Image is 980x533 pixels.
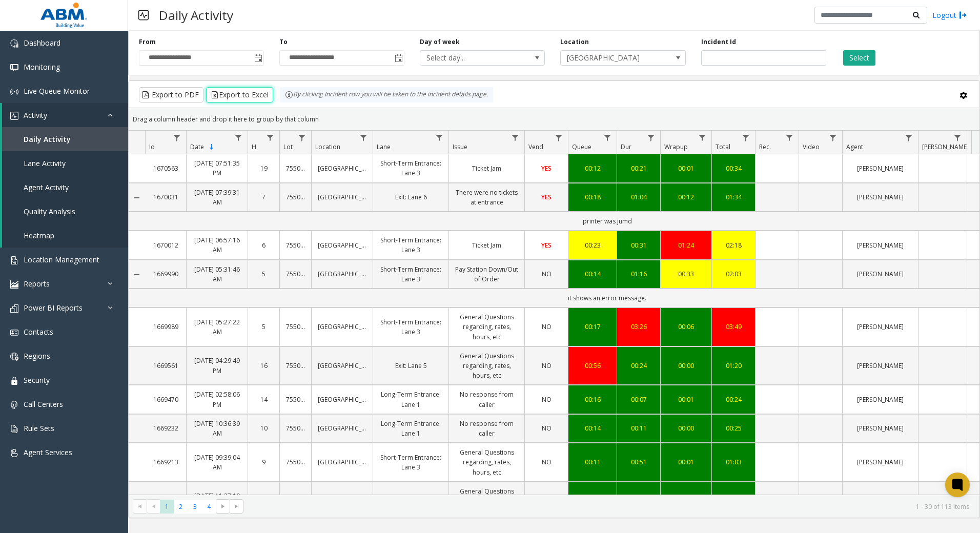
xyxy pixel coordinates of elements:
[667,322,705,332] a: 00:06
[718,269,749,279] a: 02:03
[193,264,241,284] a: [DATE] 05:31:46 AM
[10,425,18,433] img: 'icon'
[667,163,705,173] div: 00:01
[10,280,18,289] img: 'icon'
[849,361,912,371] a: [PERSON_NAME]
[455,163,518,173] a: Ticket Jam
[129,194,145,202] a: Collapse Details
[129,110,979,128] div: Drag a column header and drop it here to group by that column
[667,361,705,371] a: 00:00
[254,269,273,279] a: 5
[252,142,256,151] span: H
[453,142,467,151] span: Issue
[252,51,263,65] span: Toggle popup
[174,500,188,514] span: Page 2
[318,240,366,250] a: [GEOGRAPHIC_DATA]
[24,207,75,216] span: Quality Analysis
[377,142,391,151] span: Lane
[542,361,552,370] span: NO
[575,395,610,404] div: 00:16
[193,356,241,375] a: [DATE] 04:29:49 PM
[623,192,654,202] a: 01:04
[24,303,83,313] span: Power BI Reports
[718,163,749,173] a: 00:34
[24,86,90,96] span: Live Queue Monitor
[803,142,820,151] span: Video
[193,317,241,337] a: [DATE] 05:27:22 AM
[24,279,50,289] span: Reports
[379,264,442,284] a: Short-Term Entrance: Lane 3
[542,424,552,433] span: NO
[542,270,552,278] span: NO
[250,502,969,511] kendo-pager-info: 1 - 30 of 113 items
[718,240,749,250] a: 02:18
[455,240,518,250] a: Ticket Jam
[922,142,969,151] span: [PERSON_NAME]
[233,502,241,510] span: Go to the last page
[10,353,18,361] img: 'icon'
[2,199,128,223] a: Quality Analysis
[10,39,18,48] img: 'icon'
[531,269,562,279] a: NO
[24,231,54,240] span: Heatmap
[623,269,654,279] div: 01:16
[151,192,180,202] a: 1670031
[542,395,552,404] span: NO
[139,87,203,102] button: Export to PDF
[575,457,610,467] div: 00:11
[542,458,552,466] span: NO
[318,192,366,202] a: [GEOGRAPHIC_DATA]
[254,361,273,371] a: 16
[280,87,493,102] div: By clicking Incident row you will be taken to the incident details page.
[455,264,518,284] a: Pay Station Down/Out of Order
[208,143,216,151] span: Sortable
[318,361,366,371] a: [GEOGRAPHIC_DATA]
[843,50,875,66] button: Select
[623,395,654,404] a: 00:07
[254,423,273,433] a: 10
[849,269,912,279] a: [PERSON_NAME]
[10,256,18,264] img: 'icon'
[575,322,610,332] div: 00:17
[10,377,18,385] img: 'icon'
[193,158,241,178] a: [DATE] 07:51:35 PM
[667,457,705,467] div: 00:01
[263,131,277,145] a: H Filter Menu
[541,164,552,173] span: YES
[575,361,610,371] div: 00:56
[531,322,562,332] a: NO
[193,491,241,510] a: [DATE] 11:27:19 PM
[455,486,518,516] a: General Questions regarding, rates, hours, etc
[10,401,18,409] img: 'icon'
[623,423,654,433] a: 00:11
[621,142,631,151] span: Dur
[623,322,654,332] a: 03:26
[531,361,562,371] a: NO
[667,269,705,279] div: 00:33
[849,163,912,173] a: [PERSON_NAME]
[318,395,366,404] a: [GEOGRAPHIC_DATA]
[849,192,912,202] a: [PERSON_NAME]
[193,188,241,207] a: [DATE] 07:39:31 AM
[718,361,749,371] a: 01:20
[696,131,709,145] a: Wrapup Filter Menu
[575,163,610,173] a: 00:12
[286,395,305,404] a: 75500151
[188,500,202,514] span: Page 3
[315,142,340,151] span: Location
[455,351,518,381] a: General Questions regarding, rates, hours, etc
[531,457,562,467] a: NO
[285,91,293,99] img: infoIcon.svg
[24,134,71,144] span: Daily Activity
[623,457,654,467] a: 00:51
[254,163,273,173] a: 19
[318,457,366,467] a: [GEOGRAPHIC_DATA]
[739,131,753,145] a: Total Filter Menu
[254,395,273,404] a: 14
